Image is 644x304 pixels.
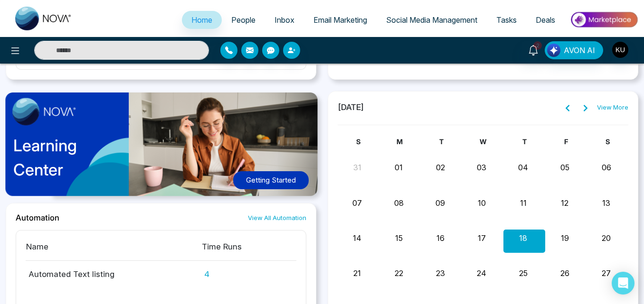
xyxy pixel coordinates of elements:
[356,138,360,146] span: S
[222,11,265,29] a: People
[201,261,296,280] td: 4
[397,138,403,146] span: M
[436,197,445,209] button: 09
[561,197,568,209] button: 12
[275,15,294,25] span: Inbox
[478,232,486,244] button: 17
[1,88,328,206] img: home-learning-center.png
[12,98,76,126] img: image
[602,232,611,244] button: 20
[519,267,528,279] button: 25
[436,162,445,173] button: 02
[533,41,542,50] span: 2
[6,91,316,203] a: LearningCenterGetting Started
[395,267,403,279] button: 22
[439,138,444,146] span: T
[597,103,628,112] a: View More
[522,138,527,146] span: T
[353,162,361,173] button: 31
[395,232,403,244] button: 15
[477,162,486,173] button: 03
[231,15,256,25] span: People
[564,45,595,56] span: AVON AI
[520,197,527,209] button: 11
[496,15,517,25] span: Tasks
[233,171,309,190] button: Getting Started
[313,15,367,25] span: Email Marketing
[518,162,528,173] button: 04
[248,213,306,222] a: View All Automation
[352,197,362,209] button: 07
[522,41,545,58] a: 2
[547,44,560,57] img: Lead Flow
[560,267,569,279] button: 26
[526,11,565,29] a: Deals
[353,267,361,279] button: 21
[606,138,610,146] span: S
[612,272,635,295] div: Open Intercom Messenger
[602,267,611,279] button: 27
[395,162,403,173] button: 01
[26,240,201,261] th: Name
[304,11,377,29] a: Email Marketing
[191,15,212,25] span: Home
[478,197,486,209] button: 10
[386,15,477,25] span: Social Media Management
[519,232,527,244] button: 18
[561,232,569,244] button: 19
[201,240,296,261] th: Time Runs
[477,267,486,279] button: 24
[15,7,72,30] img: Nova CRM Logo
[26,261,201,280] td: Automated Text listing
[13,133,77,182] p: Learning Center
[353,232,361,244] button: 14
[480,138,486,146] span: W
[377,11,487,29] a: Social Media Management
[545,41,603,59] button: AVON AI
[394,197,404,209] button: 08
[436,232,445,244] button: 16
[338,101,364,114] span: [DATE]
[16,213,59,222] h2: Automation
[560,162,569,173] button: 05
[487,11,526,29] a: Tasks
[612,42,628,58] img: User Avatar
[436,267,445,279] button: 23
[182,11,222,29] a: Home
[564,138,568,146] span: F
[602,197,610,209] button: 13
[602,162,611,173] button: 06
[536,15,555,25] span: Deals
[569,9,638,30] img: Market-place.gif
[265,11,304,29] a: Inbox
